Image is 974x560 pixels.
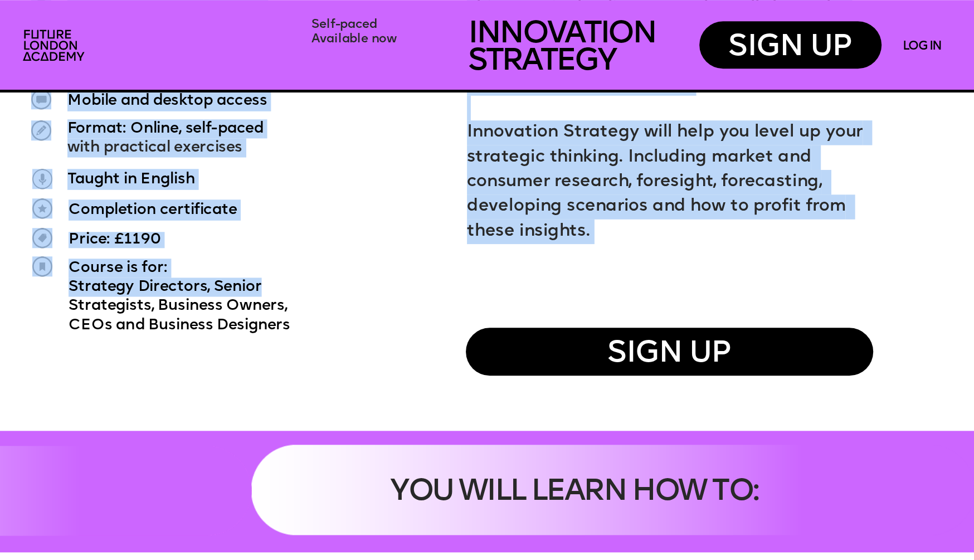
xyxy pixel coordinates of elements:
span: Strategists, Business Owners, [69,298,288,313]
span: STRATEGY [468,46,615,77]
img: upload-3dac3d96-fbd7-446a-8f88-d8449989dd35.png [251,445,974,535]
img: upload-d48f716b-e876-41cd-bec0-479d4f1408e9.png [32,198,52,218]
span: Completion certificate [69,202,237,217]
span: Strategy Directors, Senior [69,279,262,294]
img: upload-23374000-b70b-46d9-a071-d267d891162d.png [32,228,52,248]
span: INNOVATION [468,18,655,49]
img: upload-46f30c54-4dc4-4b6f-83d2-a1dbf5baa745.png [31,120,51,140]
span: Format: Online, self-paced [67,121,264,137]
span: Self-paced [311,18,377,30]
img: upload-2f72e7a8-3806-41e8-b55b-d754ac055a4a.png [18,24,93,69]
img: upload-9eb2eadd-7bf9-4b2b-b585-6dd8b9275b41.png [32,169,52,189]
span: Available now [311,32,397,45]
span: YOU WILL LEARN HOW TO: [390,477,757,508]
img: upload-a750bc6f-f52f-43b6-9728-8737ad81f8c1.png [32,256,52,276]
span: Price: £1190 [69,232,161,247]
span: Taught in English [67,172,195,187]
span: Course is for: [69,260,168,275]
p: with practical exercises [67,119,410,157]
span: CEOs and Business Designers [69,318,290,333]
a: LOG IN [903,40,941,52]
span: Innovation Strategy will help you level up your strategic thinking. Including market and consumer... [467,124,868,240]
